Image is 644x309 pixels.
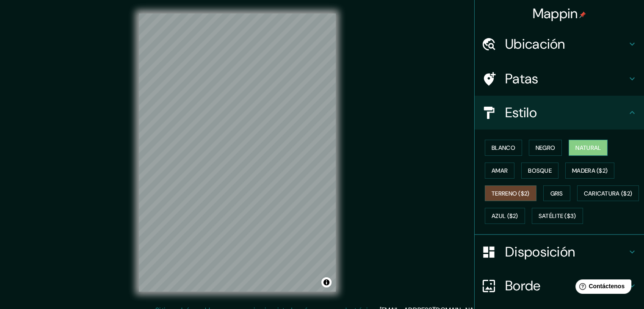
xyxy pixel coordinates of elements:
font: Madera ($2) [572,167,608,174]
button: Negro [529,140,562,156]
font: Terreno ($2) [492,190,530,197]
button: Satélite ($3) [532,208,583,224]
font: Bosque [528,167,552,174]
font: Natural [575,144,601,152]
font: Negro [536,144,556,152]
font: Mappin [533,5,578,22]
font: Patas [505,70,539,88]
iframe: Lanzador de widgets de ayuda [569,276,635,300]
button: Blanco [485,140,522,156]
font: Estilo [505,104,537,121]
button: Terreno ($2) [485,185,536,201]
button: Activar o desactivar atribución [321,277,332,287]
div: Estilo [475,96,644,130]
button: Amar [485,163,514,179]
button: Bosque [521,163,558,179]
img: pin-icon.png [579,11,586,18]
font: Borde [505,277,541,295]
font: Gris [550,190,563,197]
button: Gris [543,185,570,201]
font: Ubicación [505,35,565,53]
div: Patas [475,62,644,96]
div: Ubicación [475,27,644,61]
div: Disposición [475,235,644,269]
font: Azul ($2) [492,212,518,220]
button: Natural [569,140,608,156]
font: Caricatura ($2) [584,190,633,197]
font: Satélite ($3) [539,212,576,220]
font: Amar [492,167,508,174]
canvas: Mapa [139,14,336,292]
div: Borde [475,269,644,303]
button: Azul ($2) [485,208,525,224]
font: Disposición [505,243,575,261]
button: Caricatura ($2) [577,185,639,201]
font: Blanco [492,144,515,152]
button: Madera ($2) [565,163,614,179]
